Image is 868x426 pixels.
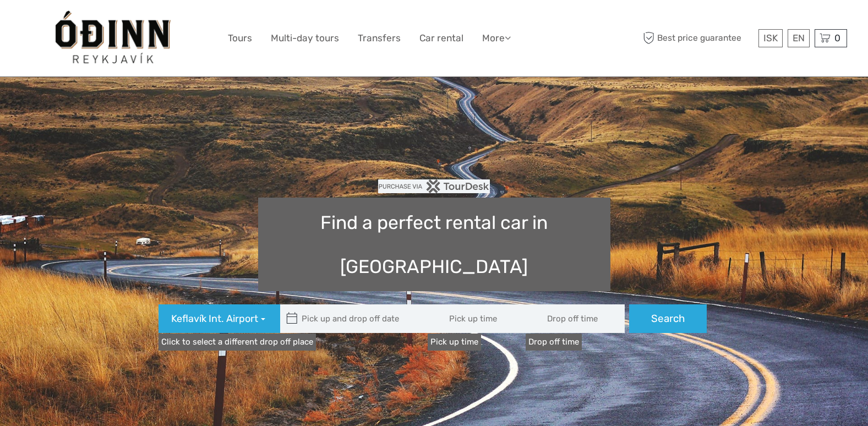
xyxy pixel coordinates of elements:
input: Pick up and drop off date [280,304,429,333]
img: General Info: [53,8,172,68]
div: EN [788,29,810,47]
label: Drop off time [526,334,582,351]
span: Best price guarantee [641,29,756,47]
label: Pick up time [428,334,481,351]
span: ISK [763,32,778,43]
a: More [482,30,511,46]
a: Multi-day tours [271,30,339,46]
span: Keflavík Int. Airport [171,312,258,326]
input: Pick up time [428,304,527,333]
button: Keflavík Int. Airport [159,304,280,333]
img: PurchaseViaTourDesk.png [378,179,490,193]
h1: Find a perfect rental car in [GEOGRAPHIC_DATA] [258,198,610,291]
a: Click to select a different drop off place [159,334,316,351]
a: Car rental [419,30,463,46]
a: Transfers [358,30,401,46]
button: Search [629,304,707,333]
input: Drop off time [526,304,625,333]
a: Tours [228,30,252,46]
span: 0 [833,32,842,43]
